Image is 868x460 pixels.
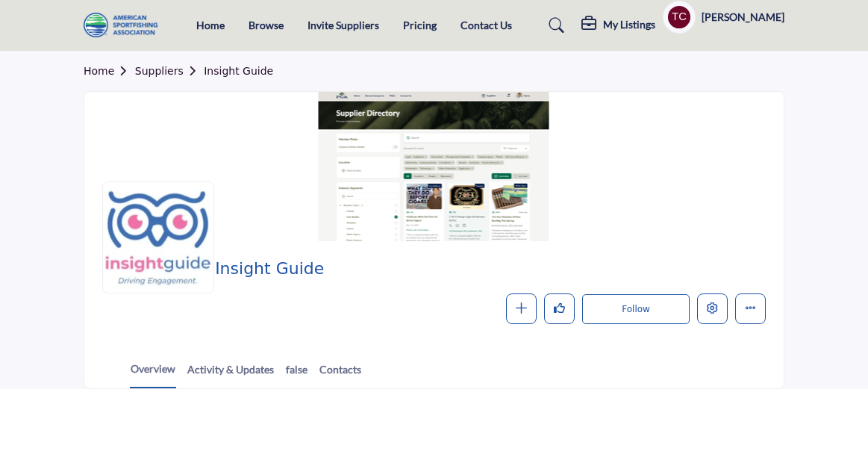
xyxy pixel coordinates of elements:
[285,361,308,388] a: false
[697,293,728,324] button: Edit company
[307,19,379,31] a: Invite Suppliers
[204,65,273,77] a: Insight Guide
[603,18,655,31] h5: My Listings
[249,19,284,31] a: Browse
[460,19,512,31] a: Contact Us
[135,65,204,77] a: Suppliers
[84,65,135,77] a: Home
[735,293,766,324] button: More details
[403,19,437,31] a: Pricing
[582,294,690,324] button: Follow
[663,1,696,34] button: Show hide supplier dropdown
[319,361,362,388] a: Contacts
[534,13,574,37] a: Search
[544,293,575,324] button: Like
[196,19,225,31] a: Home
[581,16,655,34] div: My Listings
[130,361,176,388] a: Overview
[215,259,625,279] h2: Insight Guide
[84,13,165,37] img: site Logo
[702,10,784,25] h5: [PERSON_NAME]
[187,361,275,388] a: Activity & Updates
